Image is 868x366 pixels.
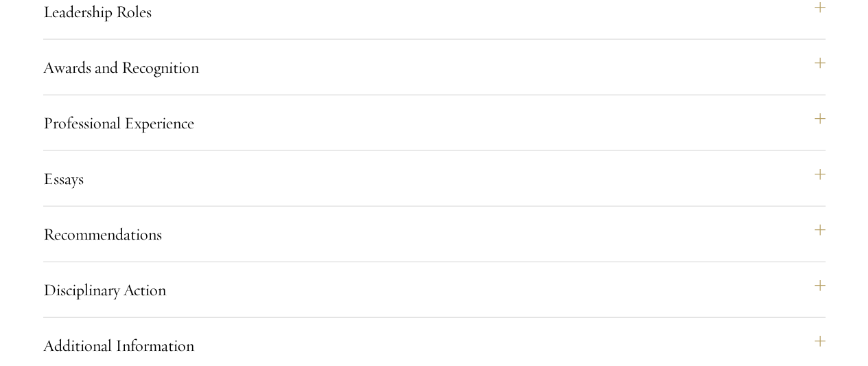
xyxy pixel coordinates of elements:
[43,162,825,195] button: Essays
[43,106,825,139] button: Professional Experience
[43,218,825,251] button: Recommendations
[43,51,825,84] button: Awards and Recognition
[43,329,825,362] button: Additional Information
[43,273,825,306] button: Disciplinary Action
